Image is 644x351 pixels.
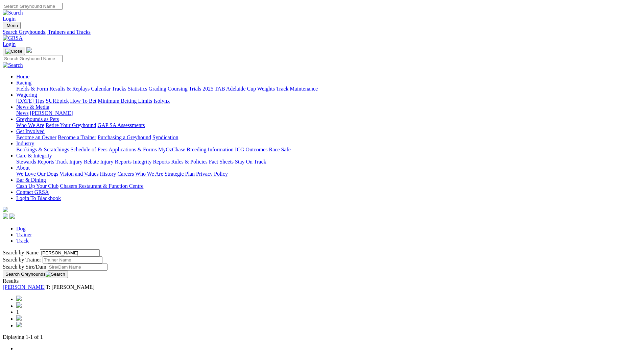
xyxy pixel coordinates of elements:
[7,23,18,28] span: Menu
[9,214,15,219] img: twitter.svg
[59,171,98,177] a: Vision and Values
[158,147,185,152] a: MyOzChase
[3,334,641,340] p: Diplaying 1-1 of 1
[3,10,23,16] img: Search
[16,141,34,146] a: Industry
[16,322,22,327] img: chevrons-right-pager-blue.svg
[149,86,166,92] a: Grading
[209,159,234,165] a: Fact Sheets
[3,278,641,284] div: Results
[16,116,59,122] a: Greyhounds as Pets
[257,86,275,92] a: Weights
[16,226,26,231] a: Dog
[3,207,8,212] img: logo-grsa-white.png
[16,80,31,85] a: Racing
[16,171,641,177] div: About
[3,41,16,47] a: Login
[58,134,96,140] a: Become a Trainer
[128,86,147,92] a: Statistics
[235,159,266,165] a: Stay On Track
[3,250,39,255] label: Search by Name
[3,3,63,10] input: Search
[16,183,58,189] a: Cash Up Your Club
[3,35,23,41] img: GRSA
[46,122,96,128] a: Retire Your Greyhound
[16,232,32,237] a: Trainer
[16,171,58,177] a: We Love Our Dogs
[16,98,641,104] div: Wagering
[109,147,157,152] a: Applications & Forms
[16,315,22,321] img: chevron-right-pager-blue.svg
[16,177,46,183] a: Bar & Dining
[16,159,641,165] div: Care & Integrity
[16,134,56,140] a: Become an Owner
[16,147,641,153] div: Industry
[189,86,201,92] a: Trials
[16,122,641,128] div: Greyhounds as Pets
[16,302,22,308] img: chevron-left-pager-blue.svg
[46,272,65,277] img: Search
[3,284,641,290] div: T: [PERSON_NAME]
[16,110,641,116] div: News & Media
[70,98,97,104] a: How To Bet
[152,134,178,140] a: Syndication
[98,134,151,140] a: Purchasing a Greyhound
[98,98,152,104] a: Minimum Betting Limits
[16,98,44,104] a: [DATE] Tips
[30,110,73,116] a: [PERSON_NAME]
[49,86,90,92] a: Results & Replays
[16,183,641,189] div: Bar & Dining
[16,134,641,141] div: Get Involved
[40,249,100,256] input: Search by Greyhound name
[16,153,52,158] a: Care & Integrity
[153,98,170,104] a: Isolynx
[98,122,145,128] a: GAP SA Assessments
[16,122,44,128] a: Who We Are
[100,171,116,177] a: History
[26,47,32,53] img: logo-grsa-white.png
[55,159,99,165] a: Track Injury Rebate
[16,147,69,152] a: Bookings & Scratchings
[3,22,21,29] button: Toggle navigation
[16,189,49,195] a: Contact GRSA
[16,86,48,92] a: Fields & Form
[16,195,61,201] a: Login To Blackbook
[46,98,69,104] a: SUREpick
[165,171,195,177] a: Strategic Plan
[16,74,29,79] a: Home
[60,183,143,189] a: Chasers Restaurant & Function Centre
[16,296,22,301] img: chevrons-left-pager-blue.svg
[16,92,37,98] a: Wagering
[187,147,234,152] a: Breeding Information
[117,171,134,177] a: Careers
[16,104,49,110] a: News & Media
[16,110,28,116] a: News
[3,214,8,219] img: facebook.svg
[16,165,30,171] a: About
[112,86,126,92] a: Tracks
[276,86,318,92] a: Track Maintenance
[3,284,46,290] a: [PERSON_NAME]
[168,86,188,92] a: Coursing
[70,147,107,152] a: Schedule of Fees
[16,238,29,244] a: Track
[16,128,45,134] a: Get Involved
[3,257,41,262] label: Search by Trainer
[48,264,108,271] input: Search by Sire/Dam name
[235,147,267,152] a: ICG Outcomes
[133,159,170,165] a: Integrity Reports
[3,16,16,22] a: Login
[3,48,25,55] button: Toggle navigation
[91,86,111,92] a: Calendar
[3,62,23,68] img: Search
[269,147,290,152] a: Race Safe
[16,309,19,315] span: 1
[3,29,641,35] a: Search Greyhounds, Trainers and Tracks
[196,171,228,177] a: Privacy Policy
[100,159,132,165] a: Injury Reports
[16,159,54,165] a: Stewards Reports
[3,55,63,62] input: Search
[16,86,641,92] div: Racing
[3,264,46,270] label: Search by Sire/Dam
